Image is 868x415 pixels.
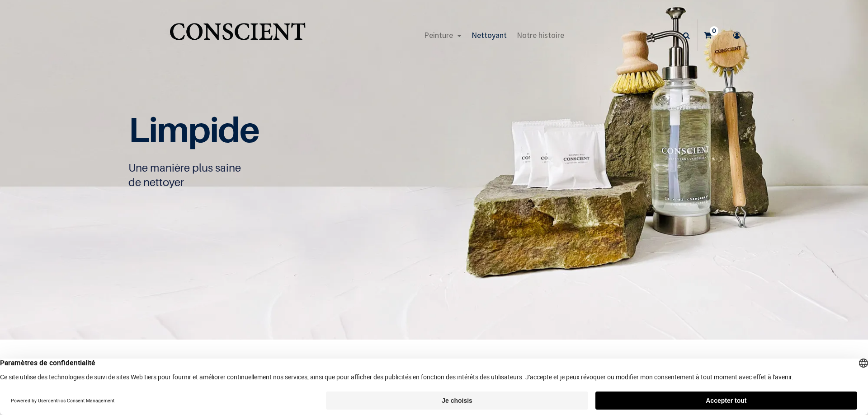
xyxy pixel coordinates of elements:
[821,357,864,399] iframe: Tidio Chat
[168,18,307,53] img: Conscient
[698,19,723,51] a: 0
[128,161,422,190] p: Une manière plus saine de nettoyer
[168,18,307,53] a: Logo of Conscient
[517,30,564,40] span: Notre histoire
[472,30,507,40] span: Nettoyant
[128,108,259,150] span: Limpide
[424,30,453,40] span: Peinture
[710,26,718,35] sup: 0
[419,19,467,51] a: Peinture
[253,358,615,392] h4: Tes réinventés aux formules , à l'infini et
